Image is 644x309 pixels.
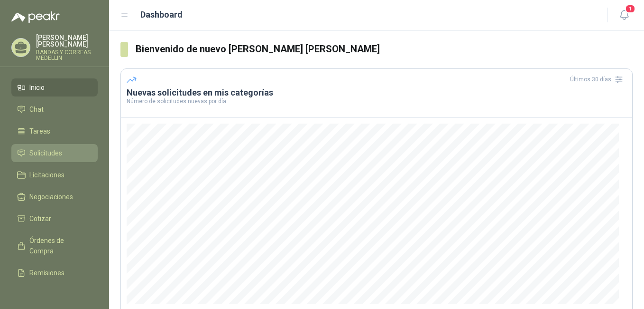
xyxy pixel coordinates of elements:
a: Tareas [11,122,98,140]
h1: Dashboard [140,8,183,21]
a: Órdenes de Compra [11,232,98,260]
button: 1 [616,7,633,24]
a: Cotizar [11,210,98,228]
span: Negociaciones [29,192,73,202]
h3: Bienvenido de nuevo [PERSON_NAME] [PERSON_NAME] [136,42,633,57]
span: Solicitudes [29,148,62,158]
p: [PERSON_NAME] [PERSON_NAME] [36,34,98,48]
a: Remisiones [11,264,98,282]
p: BANDAS Y CORREAS MEDELLIN [36,49,98,61]
a: Solicitudes [11,144,98,162]
p: Número de solicitudes nuevas por día [127,98,626,104]
span: Remisiones [29,268,64,278]
span: Licitaciones [29,170,64,180]
a: Inicio [11,78,98,97]
a: Chat [11,100,98,118]
span: 1 [625,4,635,13]
a: Configuración [11,286,98,304]
img: Logo peakr [11,11,60,23]
div: Últimos 30 días [570,72,626,87]
span: Chat [29,104,44,115]
h3: Nuevas solicitudes en mis categorías [127,87,626,98]
span: Tareas [29,126,50,136]
span: Órdenes de Compra [29,235,89,256]
a: Negociaciones [11,188,98,206]
a: Licitaciones [11,166,98,184]
span: Inicio [29,82,45,93]
span: Cotizar [29,213,51,224]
